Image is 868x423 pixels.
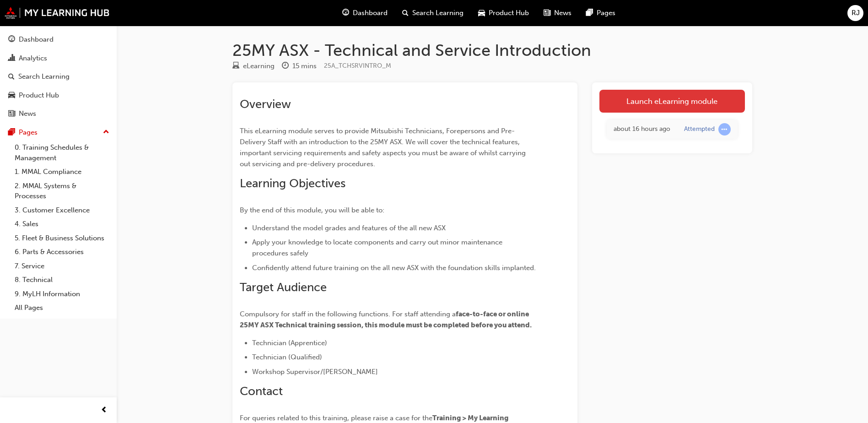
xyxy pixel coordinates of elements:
[11,301,113,315] a: All Pages
[240,310,532,329] span: face-to-face or online 25MY ASX Technical training session, this module must be completed before ...
[597,8,615,18] span: Pages
[718,123,731,136] span: learningRecordVerb_ATTEMPT-icon
[478,7,485,19] span: car-icon
[684,125,715,134] div: Attempted
[335,4,395,22] a: guage-iconDashboard
[4,105,113,122] a: News
[11,245,113,259] a: 6. Parts & Accessories
[240,206,384,214] span: By the end of this module, you will be able to:
[11,217,113,231] a: 4. Sales
[18,71,70,82] div: Search Learning
[19,90,59,101] div: Product Hub
[353,8,388,18] span: Dashboard
[5,7,110,19] img: mmal
[852,8,860,18] span: RJ
[101,405,108,416] span: prev-icon
[412,8,464,18] span: Search Learning
[252,264,536,272] span: Confidently attend future training on the all new ASX with the foundation skills implanted.
[11,273,113,287] a: 8. Technical
[11,141,113,165] a: 0. Training Schedules & Management
[232,60,275,72] div: Type
[11,165,113,179] a: 1. MMAL Compliance
[402,7,409,19] span: search-icon
[471,4,536,22] a: car-iconProduct Hub
[11,287,113,301] a: 9. MyLH Information
[544,7,550,19] span: news-icon
[240,384,283,398] span: Contact
[11,259,113,273] a: 7. Service
[240,310,456,318] span: Compulsory for staff in the following functions. For staff attending a
[614,124,670,135] div: Fri Sep 19 2025 16:46:09 GMT+1000 (Australian Eastern Standard Time)
[599,90,745,113] a: Launch eLearning module
[11,203,113,217] a: 3. Customer Excellence
[232,40,752,60] h1: 25MY ASX - Technical and Service Introduction
[8,92,15,100] span: car-icon
[4,50,113,67] a: Analytics
[19,127,38,138] div: Pages
[8,129,15,137] span: pages-icon
[4,124,113,141] button: Pages
[395,4,471,22] a: search-iconSearch Learning
[324,62,391,70] span: Learning resource code
[292,61,317,71] div: 15 mins
[240,97,291,111] span: Overview
[282,60,317,72] div: Duration
[19,53,47,64] div: Analytics
[8,73,15,81] span: search-icon
[8,110,15,118] span: news-icon
[232,62,239,70] span: learningResourceType_ELEARNING-icon
[4,68,113,85] a: Search Learning
[19,34,54,45] div: Dashboard
[8,54,15,63] span: chart-icon
[252,339,327,347] span: Technician (Apprentice)
[252,224,446,232] span: Understand the model grades and features of the all new ASX
[240,176,345,190] span: Learning Objectives
[11,179,113,203] a: 2. MMAL Systems & Processes
[4,29,113,124] button: DashboardAnalyticsSearch LearningProduct HubNews
[252,238,504,257] span: Apply your knowledge to locate components and carry out minor maintenance procedures safely
[252,368,378,376] span: Workshop Supervisor/[PERSON_NAME]
[19,108,36,119] div: News
[4,87,113,104] a: Product Hub
[8,36,15,44] span: guage-icon
[554,8,571,18] span: News
[282,62,289,70] span: clock-icon
[252,353,322,361] span: Technician (Qualified)
[240,280,327,294] span: Target Audience
[103,126,109,138] span: up-icon
[243,61,275,71] div: eLearning
[11,231,113,245] a: 5. Fleet & Business Solutions
[586,7,593,19] span: pages-icon
[342,7,349,19] span: guage-icon
[579,4,623,22] a: pages-iconPages
[489,8,529,18] span: Product Hub
[847,5,863,21] button: RJ
[240,414,432,422] span: For queries related to this training, please raise a case for the
[4,31,113,48] a: Dashboard
[240,127,528,168] span: This eLearning module serves to provide Mitsubishi Technicians, Forepersons and Pre-Delivery Staf...
[536,4,579,22] a: news-iconNews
